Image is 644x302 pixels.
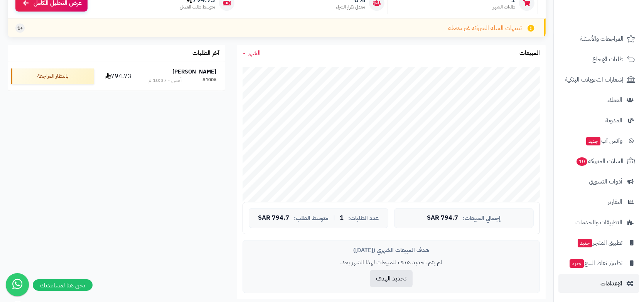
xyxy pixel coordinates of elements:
span: جديد [578,239,592,247]
span: التطبيقات والخدمات [575,217,622,228]
span: الإعدادات [600,278,622,289]
span: العملاء [607,95,622,105]
a: وآتس آبجديد [558,132,639,150]
span: الشهر [248,48,261,58]
a: المدونة [558,111,639,130]
div: أمس - 10:37 م [148,77,182,84]
span: جديد [570,259,584,268]
span: المراجعات والأسئلة [580,33,624,44]
span: 794.7 SAR [258,215,289,222]
td: 794.73 [97,62,140,90]
button: تحديد الهدف [370,270,413,287]
strong: [PERSON_NAME] [172,68,216,76]
span: معدل تكرار الشراء [336,4,365,10]
a: السلات المتروكة10 [558,152,639,170]
a: الإعدادات [558,274,639,293]
div: هدف المبيعات الشهري ([DATE]) [249,246,534,254]
a: التطبيقات والخدمات [558,213,639,232]
span: 1 [340,215,344,222]
span: 10 [577,157,587,166]
span: تنبيهات السلة المتروكة غير مفعلة [448,24,522,33]
span: تطبيق المتجر [577,237,622,248]
span: المدونة [605,115,622,126]
span: عدد الطلبات: [348,215,379,222]
span: طلبات الإرجاع [592,54,624,65]
a: تطبيق نقاط البيعجديد [558,254,639,272]
span: تطبيق نقاط البيع [569,258,622,269]
span: متوسط طلب العميل [180,4,215,10]
span: أدوات التسويق [589,176,622,187]
span: جديد [586,137,600,145]
a: المراجعات والأسئلة [558,30,639,48]
div: بانتظار المراجعة [11,68,94,84]
a: طلبات الإرجاع [558,50,639,68]
a: أدوات التسويق [558,172,639,191]
span: متوسط الطلب: [294,215,329,222]
a: التقارير [558,193,639,211]
span: إشعارات التحويلات البنكية [565,74,624,85]
span: وآتس آب [585,135,622,146]
span: السلات المتروكة [576,156,624,167]
a: إشعارات التحويلات البنكية [558,70,639,89]
p: لم يتم تحديد هدف للمبيعات لهذا الشهر بعد. [249,258,534,267]
h3: آخر الطلبات [192,50,219,57]
span: 794.7 SAR [427,215,458,222]
div: #1006 [202,77,216,84]
span: التقارير [608,197,622,207]
img: logo-2.png [592,20,637,36]
span: إجمالي المبيعات: [463,215,501,222]
span: طلبات الشهر [493,4,515,10]
a: العملاء [558,91,639,109]
span: | [333,215,335,221]
h3: المبيعات [519,50,540,57]
span: +1 [17,25,23,32]
a: الشهر [243,49,261,58]
a: تطبيق المتجرجديد [558,234,639,252]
